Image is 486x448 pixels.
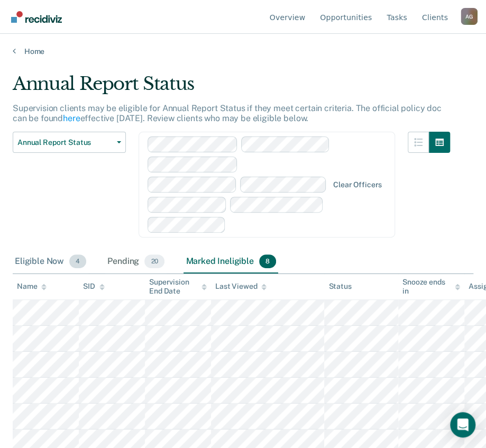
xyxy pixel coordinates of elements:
div: Eligible Now4 [13,250,88,273]
span: 4 [69,254,86,268]
span: 20 [144,254,164,268]
div: Marked Ineligible8 [184,250,278,273]
span: 8 [259,254,276,268]
div: SID [83,282,105,291]
div: Pending20 [105,250,167,273]
a: here [63,113,80,123]
div: Name [17,282,47,291]
div: Status [328,282,351,291]
div: A G [461,8,478,25]
div: Supervision End Date [149,278,207,296]
img: Recidiviz [11,11,62,23]
p: Supervision clients may be eligible for Annual Report Status if they meet certain criteria. The o... [13,103,442,123]
div: Clear officers [333,180,382,189]
button: Profile dropdown button [461,8,478,25]
div: Annual Report Status [13,73,450,103]
span: Annual Report Status [17,138,113,147]
a: Home [13,47,473,56]
div: Snooze ends in [402,278,460,296]
div: Last Viewed [215,282,267,291]
button: Annual Report Status [13,132,126,153]
div: Open Intercom Messenger [450,412,475,437]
